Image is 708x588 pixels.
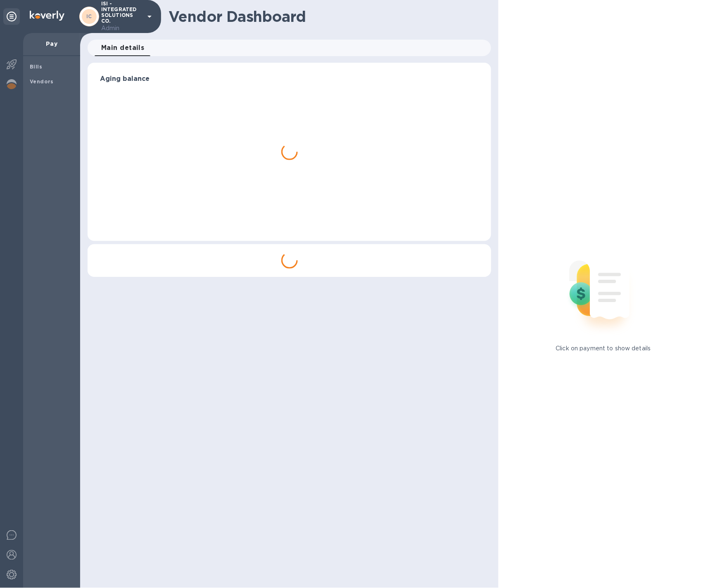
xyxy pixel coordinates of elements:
span: Main details [101,42,145,54]
p: Admin [101,24,143,33]
img: Logo [30,11,64,21]
p: Pay [30,40,74,48]
p: ISI - INTEGRATED SOLUTIONS CO. [101,1,143,33]
p: Click on payment to show details [556,344,651,353]
div: Unpin categories [3,8,20,25]
b: Vendors [30,78,54,85]
h1: Vendor Dashboard [169,8,485,25]
b: Bills [30,64,42,70]
b: IC [86,13,92,19]
h3: Aging balance [100,75,479,83]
